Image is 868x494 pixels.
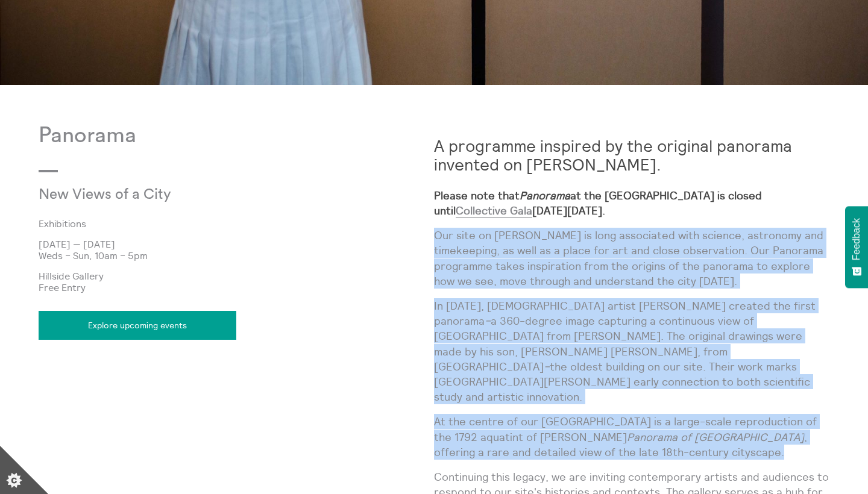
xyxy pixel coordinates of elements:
strong: Please note that at the [GEOGRAPHIC_DATA] is closed until [DATE][DATE]. [434,189,762,218]
em: Panorama of [GEOGRAPHIC_DATA] [627,430,804,444]
p: Weds – Sun, 10am – 5pm [39,250,434,261]
a: Explore upcoming events [39,311,236,340]
p: Free Entry [39,282,434,293]
em: Panorama [520,189,570,202]
button: Feedback - Show survey [845,206,868,288]
em: – [485,314,491,328]
a: Exhibitions [39,218,415,229]
p: [DATE] — [DATE] [39,239,434,249]
p: Panorama [39,123,434,148]
em: – [544,360,550,374]
span: Feedback [851,218,862,260]
p: Hillside Gallery [39,270,434,281]
a: Collective Gala [456,204,532,218]
p: In [DATE], [DEMOGRAPHIC_DATA] artist [PERSON_NAME] created the first panorama a 360-degree image ... [434,298,829,404]
p: New Views of a City [39,187,302,204]
p: At the centre of our [GEOGRAPHIC_DATA] is a large-scale reproduction of the 1792 aquatint of [PER... [434,414,829,460]
p: Our site on [PERSON_NAME] is long associated with science, astronomy and timekeeping, as well as ... [434,228,829,289]
strong: A programme inspired by the original panorama invented on [PERSON_NAME]. [434,136,792,175]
